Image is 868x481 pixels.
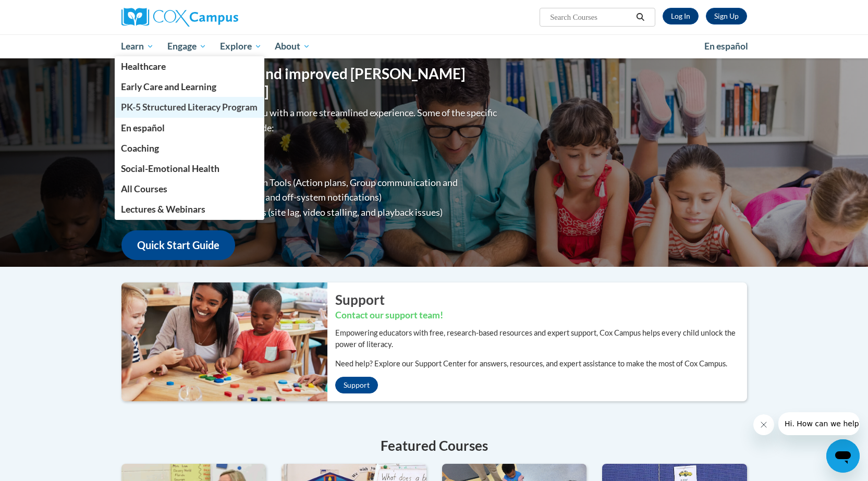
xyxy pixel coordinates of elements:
span: Engage [167,40,206,53]
input: Search Courses [549,11,632,23]
a: Healthcare [115,56,265,77]
span: Hi. How can we help? [6,7,84,16]
a: About [268,34,317,58]
a: Log In [663,8,699,24]
a: En español [698,35,755,57]
h1: Welcome to the new and improved [PERSON_NAME][GEOGRAPHIC_DATA] [121,65,499,100]
a: Quick Start Guide [121,230,235,260]
a: Learn [115,34,161,58]
img: ... [114,282,327,401]
h4: Featured Courses [121,436,747,456]
h2: Support [335,290,747,309]
a: Engage [161,34,213,58]
span: En español [704,41,748,52]
span: Healthcare [121,61,166,72]
a: Cox Campus [121,8,320,27]
button: Search [632,11,648,23]
iframe: Close message [753,414,774,435]
iframe: Button to launch messaging window [826,439,860,473]
span: Lectures & Webinars [121,204,205,215]
a: Support [335,377,378,393]
span: Early Care and Learning [121,81,216,92]
p: Empowering educators with free, research-based resources and expert support, Cox Campus helps eve... [335,327,747,350]
span: About [275,40,310,53]
h3: Contact our support team! [335,309,747,322]
p: Overall, we are proud to provide you with a more streamlined experience. Some of the specific cha... [121,105,499,135]
span: All Courses [121,183,167,194]
a: All Courses [115,179,265,199]
span: Learn [121,40,154,53]
li: Enhanced Group Collaboration Tools (Action plans, Group communication and collaboration tools, re... [142,175,499,205]
a: PK-5 Structured Literacy Program [115,97,265,117]
li: Improved Site Navigation [142,145,499,160]
span: Social-Emotional Health [121,163,219,174]
span: Explore [220,40,262,53]
a: Lectures & Webinars [115,199,265,219]
a: Coaching [115,138,265,158]
p: Need help? Explore our Support Center for answers, resources, and expert assistance to make the m... [335,358,747,369]
li: Diminished progression issues (site lag, video stalling, and playback issues) [142,205,499,220]
span: PK-5 Structured Literacy Program [121,102,258,113]
div: Main menu [106,34,763,58]
span: En español [121,122,165,133]
img: Cox Campus [121,8,238,27]
li: Greater Device Compatibility [142,160,499,175]
a: En español [115,118,265,138]
a: Register [706,8,747,24]
a: Explore [213,34,268,58]
iframe: Message from company [778,412,860,435]
a: Early Care and Learning [115,77,265,97]
span: Coaching [121,143,159,154]
a: Social-Emotional Health [115,158,265,179]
